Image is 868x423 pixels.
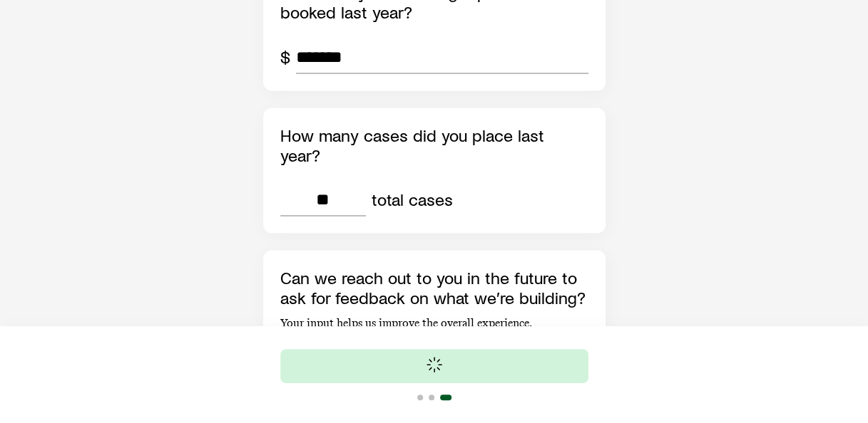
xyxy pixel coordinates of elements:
p: Can we reach out to you in the future to ask for feedback on what we’re building? [280,267,588,307]
p: Your input helps us improve the overall experience. [280,315,588,330]
div: $ [280,46,290,66]
p: How many cases did you place last year? [280,125,588,164]
div: total cases [372,189,453,209]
